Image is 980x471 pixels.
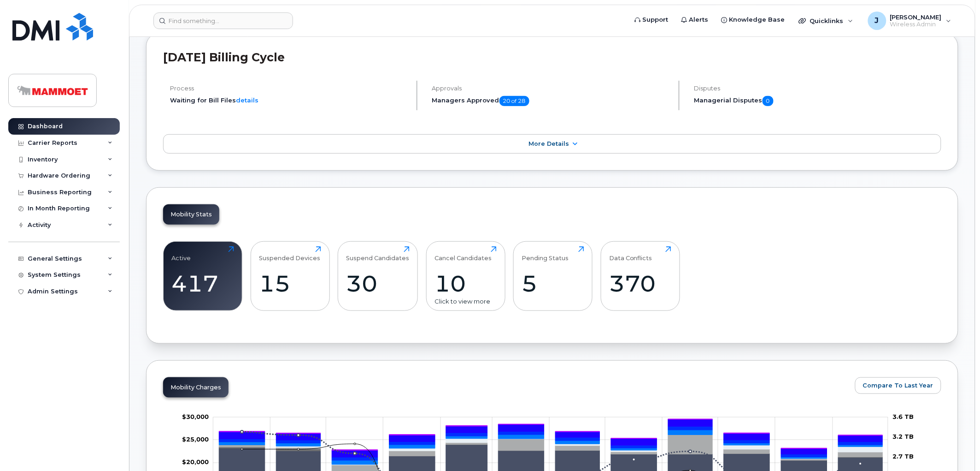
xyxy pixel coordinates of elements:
div: Click to view more [434,297,497,306]
span: More Details [529,140,569,147]
input: Find something... [153,12,293,29]
g: HST [219,419,883,457]
a: Cancel Candidates10Click to view more [434,246,497,305]
span: Knowledge Base [729,15,785,24]
div: Pending Status [522,246,569,262]
tspan: 2.7 TB [893,453,914,460]
h5: Managers Approved [432,96,671,106]
tspan: $20,000 [182,459,209,466]
tspan: $25,000 [182,435,209,443]
div: 15 [259,270,321,297]
a: Suspend Candidates30 [346,246,410,305]
div: Suspend Candidates [346,246,410,262]
tspan: $30,000 [182,413,209,420]
h2: [DATE] Billing Cycle [163,50,941,64]
tspan: 3.6 TB [893,413,914,420]
div: 5 [522,270,584,297]
span: J [875,15,879,26]
div: Cancel Candidates [434,246,492,262]
span: Support [643,15,669,24]
a: Knowledge Base [715,11,792,29]
iframe: Messenger Launcher [940,431,973,464]
g: Hardware [219,435,883,465]
span: Alerts [689,15,709,24]
g: $0 [182,459,209,466]
span: Compare To Last Year [863,381,933,390]
li: Waiting for Bill Files [170,96,409,105]
h4: Process [170,85,409,92]
h4: Approvals [432,85,671,92]
div: 417 [172,270,234,297]
h5: Managerial Disputes [694,96,941,106]
button: Compare To Last Year [855,377,941,394]
div: 370 [609,270,671,297]
div: 30 [346,270,410,297]
span: 20 of 28 [499,96,529,106]
span: Quicklinks [810,17,844,24]
tspan: 3.2 TB [893,433,914,440]
span: 0 [763,96,774,106]
div: Data Conflicts [609,246,652,262]
div: 10 [434,270,497,297]
a: details [236,96,258,104]
a: Data Conflicts370 [609,246,671,305]
a: Pending Status5 [522,246,584,305]
span: [PERSON_NAME] [890,13,942,21]
div: Quicklinks [792,12,860,30]
a: Active417 [172,246,234,305]
g: $0 [182,413,209,420]
div: Jithin [862,12,958,30]
g: GST [219,426,883,460]
div: Suspended Devices [259,246,320,262]
a: Alerts [675,11,715,29]
h4: Disputes [694,85,941,92]
a: Suspended Devices15 [259,246,321,305]
span: Wireless Admin [890,21,942,28]
div: Active [172,246,191,262]
g: $0 [182,435,209,443]
a: Support [628,11,675,29]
